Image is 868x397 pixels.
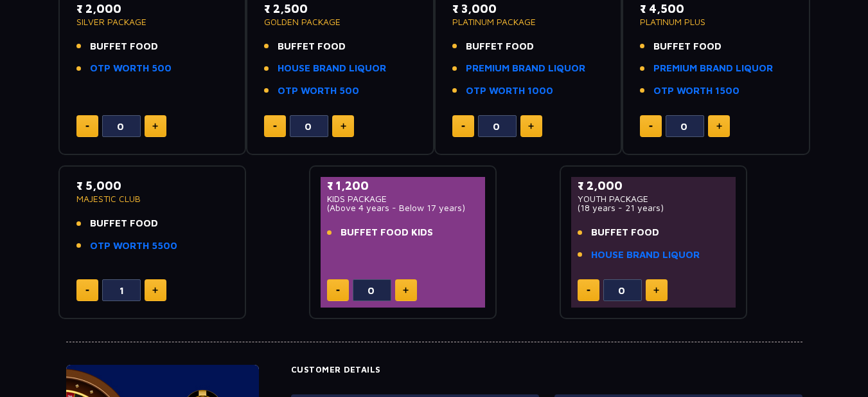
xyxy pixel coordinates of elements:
img: minus [587,290,590,291]
span: BUFFET FOOD [466,39,534,54]
p: GOLDEN PACKAGE [264,17,416,26]
a: HOUSE BRAND LIQUOR [278,61,386,76]
p: MAJESTIC CLUB [76,194,229,203]
p: (18 years - 21 years) [578,203,730,212]
p: PLATINUM PLUS [640,17,792,26]
img: plus [716,123,722,129]
img: minus [649,125,653,127]
a: OTP WORTH 1500 [653,84,740,98]
a: OTP WORTH 5500 [90,239,177,254]
p: KIDS PACKAGE [327,194,479,203]
p: ₹ 5,000 [76,177,229,194]
img: minus [273,125,277,127]
img: plus [341,123,346,129]
a: OTP WORTH 500 [278,84,359,98]
p: PLATINUM PACKAGE [452,17,605,26]
p: ₹ 2,000 [578,177,730,194]
p: SILVER PACKAGE [76,17,229,26]
img: minus [336,290,340,291]
a: PREMIUM BRAND LIQUOR [653,61,773,76]
img: minus [461,125,465,127]
a: PREMIUM BRAND LIQUOR [466,61,585,76]
span: BUFFET FOOD [591,225,659,240]
span: BUFFET FOOD KIDS [341,225,433,240]
img: minus [85,290,89,291]
a: HOUSE BRAND LIQUOR [591,248,700,263]
img: plus [528,123,534,129]
img: plus [152,287,158,293]
img: minus [85,125,89,127]
span: BUFFET FOOD [653,39,722,54]
img: plus [653,287,659,293]
a: OTP WORTH 1000 [466,84,553,98]
span: BUFFET FOOD [278,39,346,54]
img: plus [152,123,158,129]
img: plus [403,287,409,293]
a: OTP WORTH 500 [90,61,172,76]
p: YOUTH PACKAGE [578,194,730,203]
span: BUFFET FOOD [90,39,158,54]
span: BUFFET FOOD [90,216,158,231]
p: (Above 4 years - Below 17 years) [327,203,479,212]
h4: Customer Details [291,365,802,375]
p: ₹ 1,200 [327,177,479,194]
